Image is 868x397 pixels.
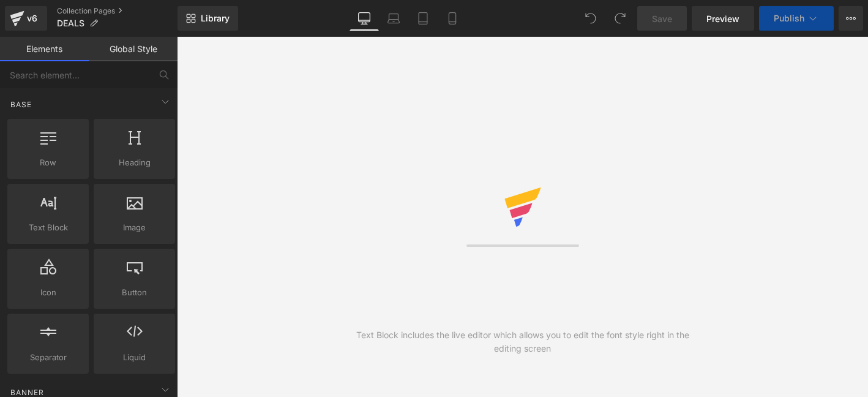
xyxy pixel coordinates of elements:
[89,37,178,61] a: Global Style
[839,6,863,31] button: More
[438,6,467,31] a: Mobile
[11,351,85,364] span: Separator
[350,328,695,355] div: Text Block includes the live editor which allows you to edit the font style right in the editing ...
[11,156,85,169] span: Row
[692,6,754,31] a: Preview
[11,221,85,234] span: Text Block
[774,13,804,23] span: Publish
[57,6,178,16] a: Collection Pages
[97,156,171,169] span: Heading
[201,13,230,24] span: Library
[5,6,47,31] a: v6
[706,12,739,25] span: Preview
[408,6,438,31] a: Tablet
[578,6,603,31] button: Undo
[9,99,33,110] span: Base
[97,351,171,364] span: Liquid
[97,221,171,234] span: Image
[97,286,171,299] span: Button
[178,6,238,31] a: New Library
[350,6,379,31] a: Desktop
[652,12,672,25] span: Save
[57,18,84,28] span: DEALS
[11,286,85,299] span: Icon
[24,10,40,26] div: v6
[759,6,834,31] button: Publish
[379,6,408,31] a: Laptop
[608,6,632,31] button: Redo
